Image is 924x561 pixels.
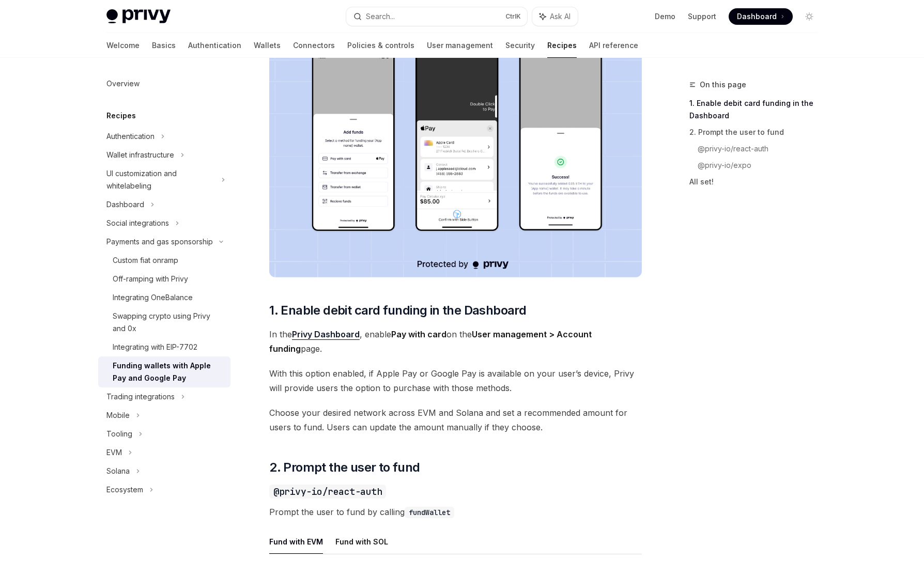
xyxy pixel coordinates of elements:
a: API reference [589,33,638,58]
a: Basics [152,33,176,58]
span: Choose your desired network across EVM and Solana and set a recommended amount for users to fund.... [269,406,642,434]
div: Wallet infrastructure [106,149,174,161]
div: Off-ramping with Privy [113,273,188,285]
span: Ask AI [550,11,571,22]
div: Ecosystem [106,484,143,496]
span: Ctrl K [505,12,521,21]
a: Integrating with EIP-7702 [98,338,230,356]
a: 2. Prompt the user to fund [689,124,826,141]
button: Fund with SOL [335,529,388,554]
a: Authentication [188,33,241,58]
button: Toggle dark mode [801,8,818,25]
span: 2. Prompt the user to fund [269,459,420,476]
a: 1. Enable debit card funding in the Dashboard [689,95,826,124]
div: EVM [106,446,122,459]
a: @privy-io/react-auth [698,141,826,157]
span: Prompt the user to fund by calling [269,505,642,519]
strong: Pay with card [391,329,446,339]
span: 1. Enable debit card funding in the Dashboard [269,302,526,319]
a: User management [427,33,493,58]
button: Ask AI [532,7,578,26]
button: Search...CtrlK [346,7,527,26]
div: UI customization and whitelabeling [106,167,215,192]
div: Trading integrations [106,391,175,403]
div: Authentication [106,130,155,143]
span: Dashboard [737,11,777,22]
a: @privy-io/expo [698,157,826,174]
a: Overview [98,74,230,93]
a: Policies & controls [347,33,414,58]
div: Dashboard [106,198,144,211]
span: On this page [700,79,746,91]
button: Fund with EVM [269,529,323,554]
a: Welcome [106,33,140,58]
a: Custom fiat onramp [98,251,230,270]
a: Off-ramping with Privy [98,270,230,288]
a: Funding wallets with Apple Pay and Google Pay [98,356,230,387]
span: With this option enabled, if Apple Pay or Google Pay is available on your user’s device, Privy wi... [269,366,642,395]
a: Swapping crypto using Privy and 0x [98,307,230,338]
div: Search... [366,10,395,23]
a: Demo [655,11,675,22]
div: Swapping crypto using Privy and 0x [113,310,224,335]
a: Connectors [293,33,335,58]
a: All set! [689,174,826,190]
div: Payments and gas sponsorship [106,236,213,248]
a: Support [688,11,716,22]
div: Tooling [106,428,132,440]
a: Security [505,33,535,58]
div: Overview [106,77,140,90]
h5: Recipes [106,110,136,122]
a: Dashboard [729,8,793,25]
div: Integrating OneBalance [113,291,193,304]
span: In the , enable on the page. [269,327,642,356]
div: Integrating with EIP-7702 [113,341,197,353]
div: Mobile [106,409,130,422]
div: Custom fiat onramp [113,254,178,267]
a: Privy Dashboard [292,329,360,340]
div: Solana [106,465,130,477]
a: Recipes [547,33,577,58]
code: fundWallet [405,507,454,518]
img: light logo [106,9,171,24]
div: Funding wallets with Apple Pay and Google Pay [113,360,224,384]
div: Social integrations [106,217,169,229]
code: @privy-io/react-auth [269,485,386,498]
img: card-based-funding [269,11,642,277]
a: Integrating OneBalance [98,288,230,307]
a: Wallets [254,33,281,58]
